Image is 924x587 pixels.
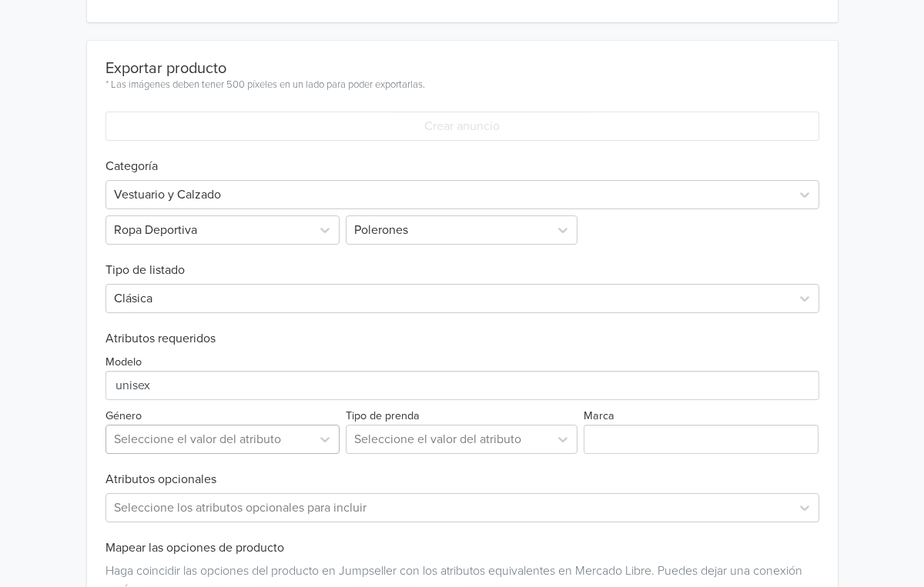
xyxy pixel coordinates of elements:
[105,78,425,93] div: * Las imágenes deben tener 500 píxeles en un lado para poder exportarlas.
[105,112,819,141] button: Crear anuncio
[105,245,819,278] h6: Tipo de listado
[105,541,819,555] h6: Mapear las opciones de producto
[584,408,614,425] label: Marca
[105,354,142,371] label: Modelo
[105,408,142,425] label: Género
[346,408,420,425] label: Tipo de prenda
[105,472,819,487] h6: Atributos opcionales
[105,59,425,78] div: Exportar producto
[105,141,819,174] h6: Categoría
[105,332,819,346] h6: Atributos requeridos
